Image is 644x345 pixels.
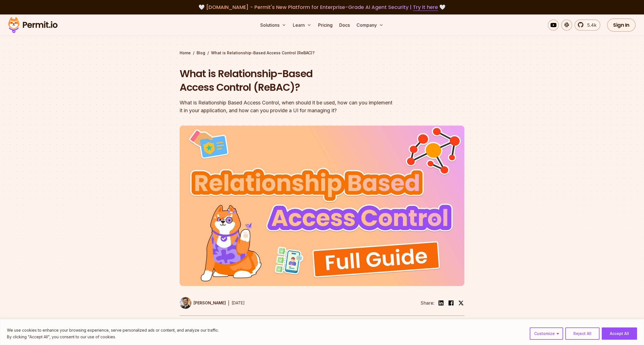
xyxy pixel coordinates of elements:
span: [DOMAIN_NAME] - Permit's New Platform for Enterprise-Grade AI Agent Security | [206,4,438,11]
li: Share: [420,300,434,306]
a: Try it here [413,4,438,11]
p: By clicking "Accept All", you consent to our use of cookies. [7,334,219,340]
p: [PERSON_NAME] [194,300,226,306]
p: We use cookies to enhance your browsing experience, serve personalized ads or content, and analyz... [7,327,219,334]
time: [DATE] [232,300,245,305]
img: What is Relationship-Based Access Control (ReBAC)? [180,126,464,286]
div: 🤍 🤍 [13,3,631,11]
img: facebook [448,300,454,306]
div: What is Relationship Based Access Control, when should it be used, how can you implement it in yo... [180,99,393,114]
h1: What is Relationship-Based Access Control (ReBAC)? [180,67,393,94]
button: Customize [530,327,563,340]
a: Home [180,50,191,56]
button: Solutions [258,19,288,31]
a: Blog [197,50,205,56]
a: Pricing [316,19,335,31]
div: | [228,300,229,306]
span: 5.4k [584,22,596,28]
button: Learn [291,19,314,31]
button: Company [354,19,386,31]
a: Docs [337,19,352,31]
img: Daniel Bass [180,297,191,309]
div: / / [180,50,464,56]
img: linkedin [438,300,444,306]
a: 5.4k [574,19,600,31]
a: Sign In [607,18,636,32]
img: Permit logo [6,16,60,35]
button: Reject All [565,327,600,340]
a: [PERSON_NAME] [180,297,226,309]
img: twitter [458,300,464,306]
button: Accept All [602,327,637,340]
